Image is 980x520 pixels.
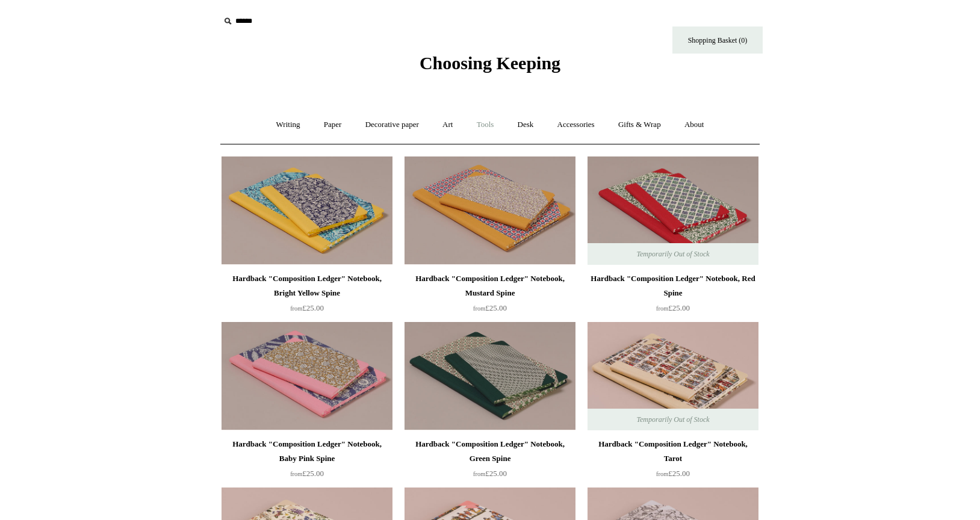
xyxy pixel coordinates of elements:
a: Hardback "Composition Ledger" Notebook, Red Spine Hardback "Composition Ledger" Notebook, Red Spi... [588,156,758,265]
a: Hardback "Composition Ledger" Notebook, Baby Pink Spine from£25.00 [222,437,392,486]
span: £25.00 [656,469,690,478]
a: Hardback "Composition Ledger" Notebook, Tarot from£25.00 [588,437,758,486]
span: £25.00 [656,303,690,312]
a: About [674,109,715,141]
span: from [473,305,485,312]
a: Gifts & Wrap [607,109,672,141]
span: from [473,471,485,477]
span: £25.00 [290,303,324,312]
a: Hardback "Composition Ledger" Notebook, Mustard Spine Hardback "Composition Ledger" Notebook, Mus... [405,156,575,265]
div: Hardback "Composition Ledger" Notebook, Mustard Spine [408,271,572,300]
a: Hardback "Composition Ledger" Notebook, Tarot Hardback "Composition Ledger" Notebook, Tarot Tempo... [588,322,758,430]
a: Desk [507,109,545,141]
a: Hardback "Composition Ledger" Notebook, Green Spine Hardback "Composition Ledger" Notebook, Green... [405,322,575,430]
span: £25.00 [473,303,507,312]
img: Hardback "Composition Ledger" Notebook, Green Spine [405,322,575,430]
a: Writing [265,109,311,141]
div: Hardback "Composition Ledger" Notebook, Tarot [591,437,755,466]
a: Paper [313,109,353,141]
a: Shopping Basket (0) [672,26,763,54]
span: from [290,305,302,312]
span: £25.00 [290,469,324,478]
a: Decorative paper [355,109,430,141]
div: Hardback "Composition Ledger" Notebook, Baby Pink Spine [225,437,389,466]
img: Hardback "Composition Ledger" Notebook, Mustard Spine [405,156,575,265]
img: Hardback "Composition Ledger" Notebook, Red Spine [588,156,758,265]
span: £25.00 [473,469,507,478]
span: Choosing Keeping [420,53,560,73]
div: Hardback "Composition Ledger" Notebook, Bright Yellow Spine [225,271,389,300]
a: Accessories [547,109,606,141]
a: Hardback "Composition Ledger" Notebook, Red Spine from£25.00 [588,271,758,321]
a: Hardback "Composition Ledger" Notebook, Mustard Spine from£25.00 [405,271,575,321]
a: Hardback "Composition Ledger" Notebook, Bright Yellow Spine Hardback "Composition Ledger" Noteboo... [222,156,392,265]
a: Hardback "Composition Ledger" Notebook, Bright Yellow Spine from£25.00 [222,271,392,321]
span: Temporarily Out of Stock [624,243,721,265]
img: Hardback "Composition Ledger" Notebook, Baby Pink Spine [222,322,392,430]
a: Choosing Keeping [420,63,560,71]
div: Hardback "Composition Ledger" Notebook, Red Spine [591,271,755,300]
span: Temporarily Out of Stock [624,409,721,430]
a: Tools [466,109,505,141]
span: from [656,305,668,312]
img: Hardback "Composition Ledger" Notebook, Bright Yellow Spine [222,156,392,265]
a: Hardback "Composition Ledger" Notebook, Green Spine from£25.00 [405,437,575,486]
img: Hardback "Composition Ledger" Notebook, Tarot [588,322,758,430]
div: Hardback "Composition Ledger" Notebook, Green Spine [408,437,572,466]
a: Art [432,109,464,141]
span: from [290,471,302,477]
a: Hardback "Composition Ledger" Notebook, Baby Pink Spine Hardback "Composition Ledger" Notebook, B... [222,322,392,430]
span: from [656,471,668,477]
